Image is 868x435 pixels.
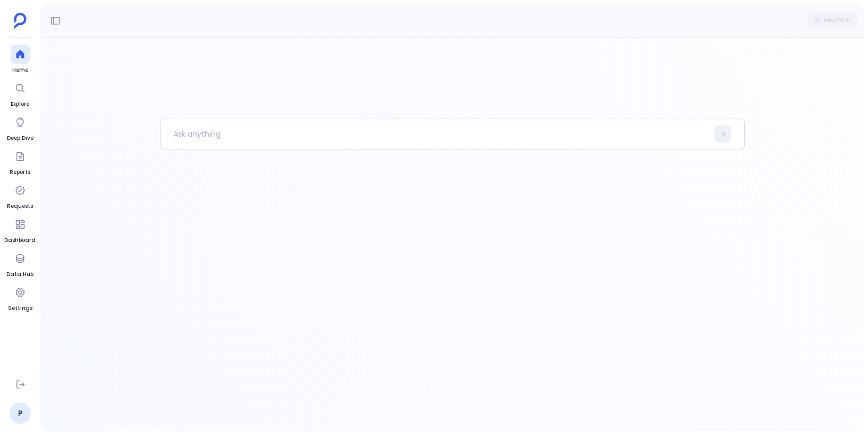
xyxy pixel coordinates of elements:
[10,147,30,177] a: Reports
[7,113,33,143] a: Deep Dive
[11,100,30,108] span: Explore
[14,13,27,29] img: petavue logo
[4,215,36,245] a: Dashboard
[11,66,30,74] span: Home
[8,283,32,313] a: Settings
[6,270,33,279] span: Data Hub
[6,249,33,279] a: Data Hub
[7,181,33,211] a: Requests
[10,168,30,177] span: Reports
[10,403,31,424] a: P
[7,202,33,211] span: Requests
[4,236,36,245] span: Dashboard
[7,134,33,143] span: Deep Dive
[11,79,30,108] a: Explore
[11,45,30,74] a: Home
[8,304,32,313] span: Settings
